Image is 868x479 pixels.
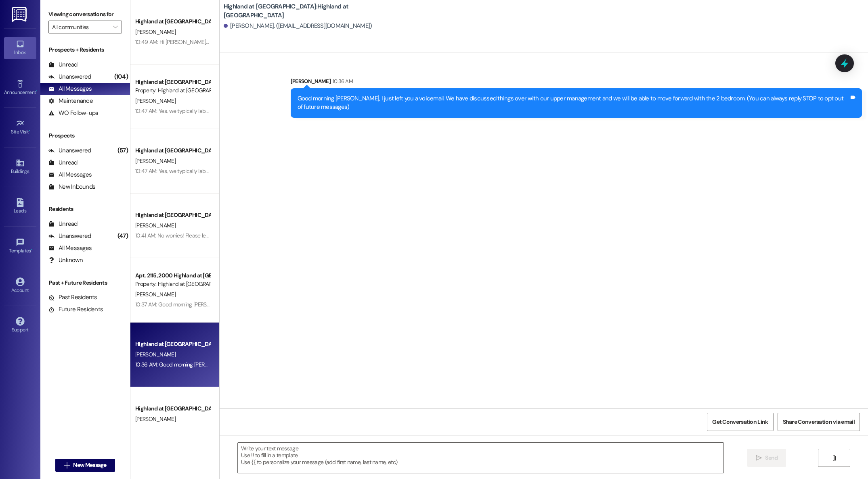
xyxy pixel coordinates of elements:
i:  [831,455,837,461]
span: • [31,247,32,252]
div: Highland at [GEOGRAPHIC_DATA] [135,404,210,413]
div: 10:37 AM: Good morning [PERSON_NAME]. Yes the amenities will be closed all day [DATE] to allow fi... [135,301,444,308]
span: Get Conversation Link [712,418,768,426]
div: All Messages [48,85,92,93]
i:  [113,24,117,30]
div: Highland at [GEOGRAPHIC_DATA] [135,78,210,86]
div: 10:47 AM: Yes, we typically label things Highland Front Office and use [STREET_ADDRESS]. [135,167,344,175]
div: Past Residents [48,293,97,302]
div: 10:36 AM [331,77,353,85]
div: [PERSON_NAME]. ([EMAIL_ADDRESS][DOMAIN_NAME]) [224,22,372,30]
a: Leads [4,196,36,217]
span: [PERSON_NAME] [135,291,176,298]
div: Highland at [GEOGRAPHIC_DATA] [135,340,210,348]
i:  [756,455,762,461]
div: [PERSON_NAME] [291,77,862,88]
div: New Inbounds [48,183,95,191]
button: Send [747,449,786,467]
div: Prospects [40,131,130,140]
div: Future Residents [48,305,103,314]
div: All Messages [48,244,92,252]
input: All communities [52,21,109,33]
div: Highland at [GEOGRAPHIC_DATA] [135,146,210,155]
span: [PERSON_NAME] [135,157,176,165]
div: WO Follow-ups [48,109,98,117]
div: 10:36 AM: Good morning [PERSON_NAME], I just left you a voicemail. We have discussed things over ... [135,361,711,368]
a: Site Visit • [4,117,36,138]
div: Unanswered [48,146,91,155]
a: Account [4,275,36,297]
span: [PERSON_NAME] [135,28,176,35]
button: Share Conversation via email [778,413,860,431]
span: [PERSON_NAME] [135,415,176,423]
div: 10:41 AM: No worries! Please let me know if you need anything. [135,232,280,239]
div: Property: Highland at [GEOGRAPHIC_DATA] [135,280,210,288]
div: (57) [115,144,130,157]
div: 10:47 AM: Yes, we typically label things Highland Front Office and use [STREET_ADDRESS]. [135,107,344,115]
div: Past + Future Residents [40,279,130,287]
div: All Messages [48,171,92,179]
div: Good morning [PERSON_NAME], I just left you a voicemail. We have discussed things over with our u... [298,94,849,112]
div: Prospects + Residents [40,46,130,54]
div: Property: Highland at [GEOGRAPHIC_DATA] [135,86,210,95]
div: Residents [40,205,130,213]
button: Get Conversation Link [707,413,773,431]
div: (104) [112,71,130,83]
a: Buildings [4,156,36,178]
div: Highland at [GEOGRAPHIC_DATA] [135,17,210,26]
a: Support [4,314,36,336]
span: • [36,88,37,94]
div: Unanswered [48,73,91,81]
label: Viewing conversations for [48,8,122,21]
span: New Message [73,461,106,469]
span: Share Conversation via email [783,418,855,426]
span: [PERSON_NAME] [135,222,176,229]
button: New Message [55,459,115,472]
b: Highland at [GEOGRAPHIC_DATA]: Highland at [GEOGRAPHIC_DATA] [224,2,385,20]
div: 10:49 AM: Hi [PERSON_NAME]! Can you confirm that you have received any emails from me? I sent one... [135,38,511,46]
a: Templates • [4,235,36,257]
div: Highland at [GEOGRAPHIC_DATA] [135,211,210,219]
span: [PERSON_NAME] [135,351,176,358]
img: ResiDesk Logo [12,7,28,22]
div: Unread [48,220,78,228]
div: Apt. 2115, 2000 Highland at [GEOGRAPHIC_DATA] [135,271,210,280]
div: Unanswered [48,232,91,240]
div: Unknown [48,256,83,264]
span: Send [765,454,778,462]
span: • [29,128,30,133]
div: Maintenance [48,97,93,105]
div: Unread [48,60,78,69]
a: Inbox [4,37,36,59]
div: (47) [115,230,130,242]
i:  [64,462,70,469]
span: [PERSON_NAME] [135,97,176,104]
div: Unread [48,158,78,167]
